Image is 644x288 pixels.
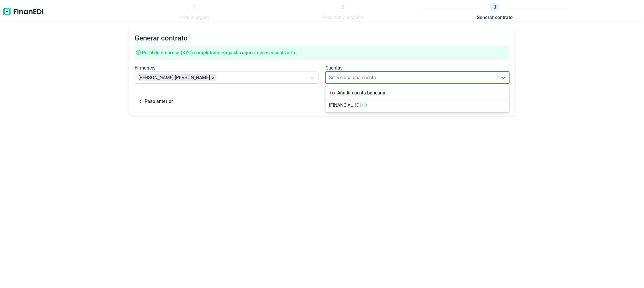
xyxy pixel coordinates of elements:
[337,89,385,96] div: Añadir cuenta bancaria
[135,65,318,72] div: Firmantes
[490,2,499,12] span: 3
[2,2,44,21] img: Logo de aplicación
[138,74,210,81] article: [PERSON_NAME] [PERSON_NAME]
[135,93,178,110] button: Paso anterior
[326,87,509,99] div: Añadir cuenta bancaria
[326,87,390,99] button: Añadir cuenta bancaria
[477,14,513,21] span: Generar contrato
[142,50,296,55] span: Perfil de empresa (KYC) completado. Haga clic aquí si desea visualizarlo.
[145,98,173,105] div: Paso anterior
[477,2,513,21] a: 3Generar contrato
[135,34,509,42] h2: Generar contrato
[326,65,509,72] div: Cuentas
[329,102,361,108] span: [FINANCIAL_ID]
[210,74,216,81] div: Remove JAIME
